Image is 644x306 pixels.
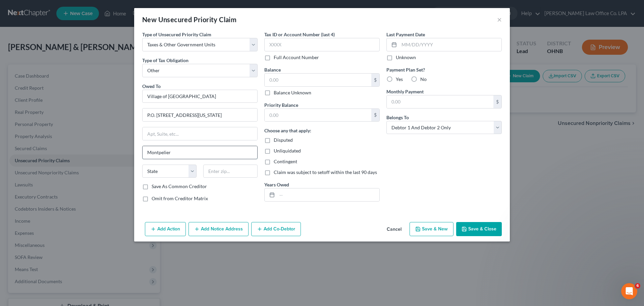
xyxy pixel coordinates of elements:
span: Owed To [142,83,161,89]
span: Claim was subject to setoff within the last 90 days [274,169,377,175]
textarea: Message… [6,206,128,217]
button: Save & New [410,222,453,236]
p: Active 30m ago [33,8,67,15]
input: Enter zip... [203,165,258,178]
input: XXXX [264,38,380,51]
label: Last Payment Date [386,31,425,38]
input: -- [277,188,379,201]
img: Profile image for Emma [19,4,30,14]
label: Balance Unknown [274,89,311,96]
input: MM/DD/YYYY [399,38,501,51]
label: Years Owed [264,181,289,188]
a: Learn More Here [11,140,50,145]
div: Please be sure to enable MFA in your PACER account settings. Once enabled, you will have to enter... [11,103,105,136]
div: $ [493,95,501,108]
div: [PERSON_NAME] • [DATE] [11,184,63,188]
h1: [PERSON_NAME] [33,3,76,8]
label: Tax ID or Account Number (last 4) [264,31,335,38]
span: Yes [396,76,403,82]
div: $ [371,74,379,86]
b: 🚨 PACER Multi-Factor Authentication Now Required 🚨 [11,57,96,69]
button: Save & Close [456,222,502,236]
label: Choose any that apply: [264,127,311,134]
span: Disputed [274,137,293,143]
button: Home [105,3,118,15]
button: Send a message… [115,217,126,228]
input: 0.00 [265,74,371,86]
div: 🚨 PACER Multi-Factor Authentication Now Required 🚨Starting [DATE], PACER requires Multi-Factor Au... [5,53,110,183]
label: Balance [264,66,281,73]
input: 0.00 [387,95,493,108]
button: Gif picker [21,220,26,225]
span: Type of Tax Obligation [142,57,189,63]
label: Full Account Number [274,54,319,61]
label: Priority Balance [264,101,298,108]
input: Enter address... [143,108,257,121]
input: Enter city... [143,146,257,159]
button: Add Action [145,222,186,236]
button: Add Notice Address [189,222,249,236]
label: Monthly Payment [386,88,424,95]
input: Search creditor by name... [142,90,258,103]
div: New Unsecured Priority Claim [142,15,236,24]
span: Unliquidated [274,148,301,154]
div: Close [118,3,130,15]
button: × [497,15,502,24]
input: Apt, Suite, etc... [143,127,257,140]
div: Emma says… [5,53,129,198]
span: Type of Unsecured Priority Claim [142,32,211,37]
span: No [420,76,427,82]
i: We use the Salesforce Authenticator app for MFA at NextChapter and other users are reporting the ... [11,149,100,175]
iframe: Intercom live chat [621,283,637,299]
input: 0.00 [265,109,371,122]
button: go back [4,3,17,15]
b: 2 minutes [42,117,68,122]
button: Add Co-Debtor [251,222,301,236]
div: Starting [DATE], PACER requires Multi-Factor Authentication (MFA) for all filers in select distri... [11,73,105,99]
label: Payment Plan Set? [386,66,502,73]
span: Omit from Creditor Matrix [152,195,208,201]
button: Emoji picker [10,220,16,225]
label: Unknown [396,54,416,61]
button: Cancel [381,223,407,236]
span: Belongs To [386,115,409,120]
div: $ [371,109,379,122]
button: Upload attachment [32,220,37,225]
label: Save As Common Creditor [152,183,207,190]
span: Contingent [274,159,297,164]
span: 6 [635,283,640,289]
